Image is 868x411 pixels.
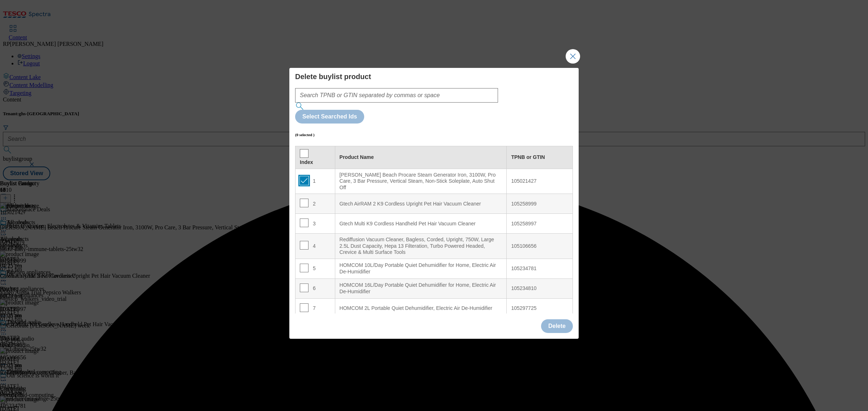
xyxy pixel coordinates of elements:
div: HOMCOM 2L Portable Quiet Dehumidifier, Electric Air De-Humidifier [340,305,502,312]
div: 105297725 [511,305,568,312]
button: Close Modal [566,49,580,64]
div: 4 [300,241,331,251]
input: Search TPNB or GTIN separated by commas or space [295,88,498,103]
div: 105258997 [511,221,568,227]
button: Delete [541,319,573,333]
div: 2 [300,199,331,209]
div: 6 [300,284,331,294]
div: 5 [300,264,331,274]
div: 105258999 [511,201,568,207]
div: 105234810 [511,285,568,292]
div: 1 [300,176,331,187]
div: 3 [300,219,331,229]
h4: Delete buylist product [295,72,573,81]
div: 105234781 [511,265,568,272]
div: 105106656 [511,243,568,250]
div: HOMCOM 16L/Day Portable Quiet Dehumidifier for Home, Electric Air De-Humidifier [340,282,502,295]
div: Rediffusion Vacuum Cleaner, Bagless, Corded, Upright, 750W, Large 2.5L Dust Capacity, Hepa 13 Fil... [340,237,502,256]
div: [PERSON_NAME] Beach Procare Steam Generator Iron, 3100W, Pro Care, 3 Bar Pressure, Vertical Steam... [340,172,502,191]
button: Select Searched Ids [295,110,364,124]
div: Index [300,159,331,166]
div: Product Name [340,154,502,161]
h6: (0 selected ) [295,133,315,137]
div: HOMCOM 10L/Day Portable Quiet Dehumidifier for Home, Electric Air De-Humidifier [340,262,502,275]
div: Modal [289,68,579,339]
div: 105021427 [511,178,568,185]
div: Gtech Multi K9 Cordless Handheld Pet Hair Vacuum Cleaner [340,221,502,227]
div: Gtech AirRAM 2 K9 Cordless Upright Pet Hair Vacuum Cleaner [340,201,502,207]
div: 7 [300,303,331,314]
div: TPNB or GTIN [511,154,568,161]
